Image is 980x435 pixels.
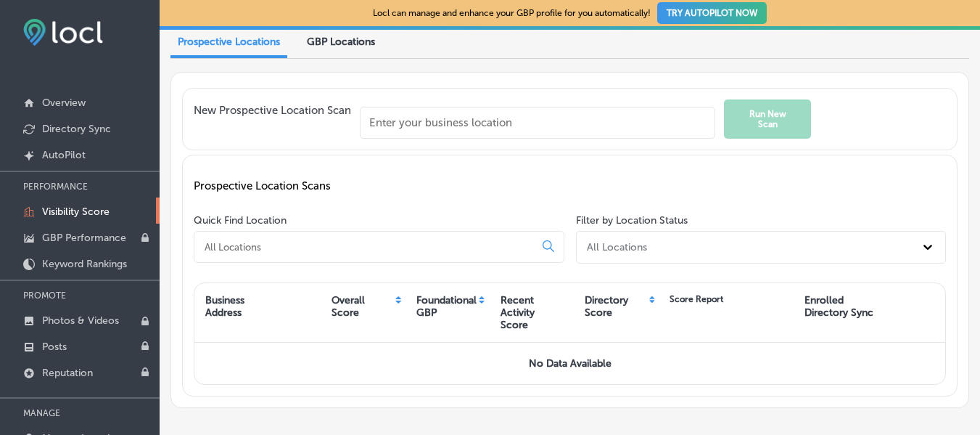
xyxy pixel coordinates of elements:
button: Run New Scan [724,99,811,139]
p: Reputation [42,367,93,379]
span: GBP Locations [307,36,375,48]
p: Visibility Score [42,206,110,218]
div: Score Report [670,294,723,304]
div: Directory Score [585,294,647,319]
p: AutoPilot [42,149,86,161]
p: Directory Sync [42,123,111,135]
div: All Locations [587,241,647,253]
p: Posts [42,341,67,353]
p: Prospective Location Scans [194,179,946,192]
img: fda3e92497d09a02dc62c9cd864e3231.png [23,19,103,46]
div: Foundational GBP [416,294,477,319]
p: New Prospective Location Scan [194,104,351,139]
p: Overview [42,97,86,109]
input: All Locations [203,240,531,253]
p: Photos & Videos [42,314,119,327]
div: Enrolled Directory Sync [804,294,873,319]
div: Recent Activity Score [501,294,570,331]
div: Overall Score [332,294,393,319]
input: Enter your business location [360,107,715,139]
span: Prospective Locations [178,36,280,48]
p: GBP Performance [42,232,126,244]
p: Keyword Rankings [42,258,127,270]
button: TRY AUTOPILOT NOW [657,2,767,24]
label: Filter by Location Status [576,214,688,227]
div: Business Address [205,294,244,319]
label: Quick Find Location [194,214,287,227]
